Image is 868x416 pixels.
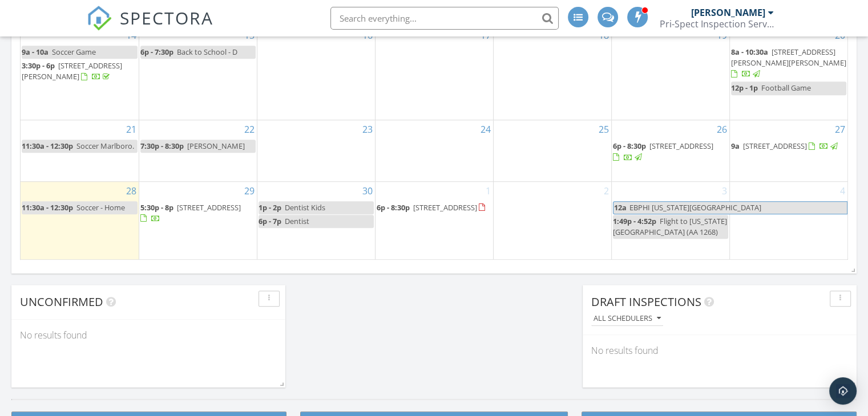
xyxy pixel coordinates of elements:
[257,26,375,120] td: Go to September 16, 2025
[729,120,847,181] td: Go to September 27, 2025
[139,120,257,181] td: Go to September 22, 2025
[11,320,285,350] div: No results found
[478,120,493,138] a: Go to September 24, 2025
[591,311,663,327] button: All schedulers
[140,202,173,213] span: 5:30p - 8p
[87,6,112,31] img: The Best Home Inspection Software - Spectora
[76,202,125,213] span: Soccer - Home
[22,59,138,84] a: 3:30p - 6p [STREET_ADDRESS][PERSON_NAME]
[594,315,661,323] div: All schedulers
[611,26,729,120] td: Go to September 19, 2025
[22,141,73,151] span: 11:30a - 12:30p
[375,26,493,120] td: Go to September 17, 2025
[285,216,309,226] span: Dentist
[731,46,847,81] a: 8a - 10:30a [STREET_ADDRESS][PERSON_NAME][PERSON_NAME]
[601,182,611,200] a: Go to October 2, 2025
[838,182,847,200] a: Go to October 4, 2025
[613,141,646,151] span: 6p - 8:30p
[720,182,729,200] a: Go to October 3, 2025
[833,120,847,138] a: Go to September 27, 2025
[375,120,493,181] td: Go to September 24, 2025
[124,182,139,200] a: Go to September 28, 2025
[87,15,213,39] a: SPECTORA
[139,181,257,260] td: Go to September 29, 2025
[731,47,768,57] span: 8a - 10:30a
[257,120,375,181] td: Go to September 23, 2025
[76,141,134,151] span: Soccer Marlboro.
[613,140,728,164] a: 6p - 8:30p [STREET_ADDRESS]
[187,141,245,151] span: [PERSON_NAME]
[613,216,727,237] span: Flight to [US_STATE][GEOGRAPHIC_DATA] (AA 1268)
[177,202,241,213] span: [STREET_ADDRESS]
[743,141,807,151] span: [STREET_ADDRESS]
[177,47,237,57] span: Back to School - D
[259,202,281,213] span: 1p - 2p
[242,120,257,138] a: Go to September 22, 2025
[731,141,839,151] a: 9a [STREET_ADDRESS]
[377,201,492,215] a: 6p - 8:30p [STREET_ADDRESS]
[591,294,701,309] span: Draft Inspections
[493,26,611,120] td: Go to September 18, 2025
[259,216,281,226] span: 6p - 7p
[613,141,713,162] a: 6p - 8:30p [STREET_ADDRESS]
[731,83,758,93] span: 12p - 1p
[629,202,761,213] span: EBPHI [US_STATE][GEOGRAPHIC_DATA]
[257,181,375,260] td: Go to September 30, 2025
[611,181,729,260] td: Go to October 3, 2025
[613,216,656,226] span: 1:49p - 4:52p
[140,47,173,57] span: 6p - 7:30p
[731,47,846,79] a: 8a - 10:30a [STREET_ADDRESS][PERSON_NAME][PERSON_NAME]
[493,120,611,181] td: Go to September 25, 2025
[714,120,729,138] a: Go to September 26, 2025
[285,202,325,213] span: Dentist Kids
[22,202,73,213] span: 11:30a - 12:30p
[120,6,213,30] span: SPECTORA
[377,202,488,213] a: 6p - 8:30p [STREET_ADDRESS]
[660,18,774,30] div: Pri-Spect Inspection Services
[731,47,846,68] span: [STREET_ADDRESS][PERSON_NAME][PERSON_NAME]
[21,181,139,260] td: Go to September 28, 2025
[21,26,139,120] td: Go to September 14, 2025
[729,26,847,120] td: Go to September 20, 2025
[140,141,184,151] span: 7:30p - 8:30p
[124,120,139,138] a: Go to September 21, 2025
[483,182,493,200] a: Go to October 1, 2025
[22,60,122,81] a: 3:30p - 6p [STREET_ADDRESS][PERSON_NAME]
[360,182,375,200] a: Go to September 30, 2025
[691,7,765,18] div: [PERSON_NAME]
[413,202,477,213] span: [STREET_ADDRESS]
[583,335,857,366] div: No results found
[377,202,410,213] span: 6p - 8:30p
[613,202,627,214] span: 12a
[360,120,375,138] a: Go to September 23, 2025
[52,47,96,57] span: Soccer Game
[140,201,256,226] a: 5:30p - 8p [STREET_ADDRESS]
[731,140,847,153] a: 9a [STREET_ADDRESS]
[729,181,847,260] td: Go to October 4, 2025
[649,141,713,151] span: [STREET_ADDRESS]
[596,120,611,138] a: Go to September 25, 2025
[242,182,257,200] a: Go to September 29, 2025
[140,202,241,223] a: 5:30p - 8p [STREET_ADDRESS]
[731,141,740,151] span: 9a
[21,120,139,181] td: Go to September 21, 2025
[375,181,493,260] td: Go to October 1, 2025
[20,294,103,309] span: Unconfirmed
[22,60,122,81] span: [STREET_ADDRESS][PERSON_NAME]
[139,26,257,120] td: Go to September 15, 2025
[829,377,857,405] div: Open Intercom Messenger
[761,83,811,93] span: Football Game
[22,60,55,71] span: 3:30p - 6p
[611,120,729,181] td: Go to September 26, 2025
[22,47,49,57] span: 9a - 10a
[330,7,559,30] input: Search everything...
[493,181,611,260] td: Go to October 2, 2025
